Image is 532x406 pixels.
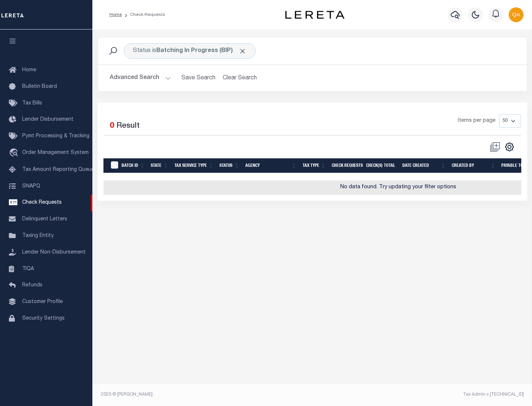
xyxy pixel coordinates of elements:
label: Result [116,120,140,132]
span: Lender Disbursement [22,117,74,122]
th: Agency: activate to sort column ascending [242,158,300,173]
span: Check Requests [22,200,62,205]
th: Date Created: activate to sort column ascending [399,158,449,173]
span: Lender Non-Disbursement [22,250,86,255]
span: TIQA [22,266,34,271]
th: Check Requests [329,158,363,173]
span: Home [22,68,36,73]
span: Bulletin Board [22,84,57,89]
span: Delinquent Letters [22,217,67,222]
span: SNAPQ [22,183,40,189]
th: State: activate to sort column ascending [148,158,171,173]
span: Tax Bills [22,101,42,106]
th: Batch Id: activate to sort column ascending [119,158,148,173]
button: Save Search [177,71,220,85]
th: Status: activate to sort column ascending [216,158,242,173]
span: Refunds [22,283,42,288]
span: Pymt Processing & Tracking [22,134,89,139]
span: Tax Amount Reporting Queue [22,167,94,172]
i: travel_explore [9,148,21,158]
div: Status is [124,43,256,59]
div: 2025 © [PERSON_NAME]. [95,391,313,398]
button: Advanced Search [110,71,171,85]
b: Batching In Progress (BIP) [156,48,246,54]
span: Order Management System [22,150,89,155]
th: Check(s) Total [363,158,399,173]
img: logo-dark.svg [285,11,344,19]
a: Home [109,13,122,17]
span: Items per page [458,117,495,125]
img: svg+xml;base64,PHN2ZyB4bWxucz0iaHR0cDovL3d3dy53My5vcmcvMjAwMC9zdmciIHBvaW50ZXItZXZlbnRzPSJub25lIi... [509,7,524,22]
span: 0 [110,122,114,130]
span: Taxing Entity [22,233,54,238]
li: Check Requests [122,11,165,18]
th: Tax Type: activate to sort column ascending [300,158,329,173]
div: Tax Admin v.[TECHNICAL_ID] [318,391,524,398]
span: Customer Profile [22,299,63,304]
button: Clear Search [220,71,260,85]
span: Security Settings [22,316,65,321]
span: Click to Remove [239,47,246,55]
th: Created By: activate to sort column ascending [449,158,498,173]
th: Tax Service Type: activate to sort column ascending [171,158,216,173]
